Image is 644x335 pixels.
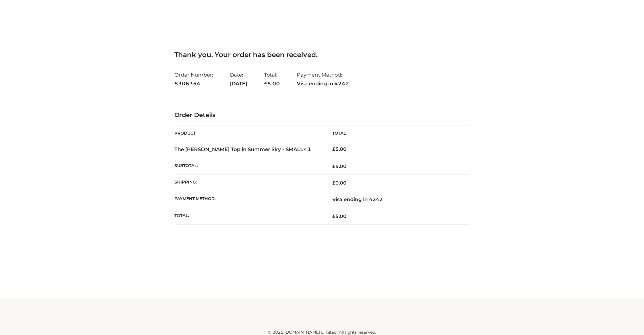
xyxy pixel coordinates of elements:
[303,146,311,152] strong: × 1
[332,163,335,169] span: £
[174,126,322,141] th: Product
[230,69,247,89] li: Date:
[322,126,470,141] th: Total
[297,79,349,88] strong: Visa ending in 4242
[174,112,470,119] h3: Order Details
[174,175,322,191] th: Shipping:
[174,79,213,88] strong: 5306354
[174,191,322,208] th: Payment method:
[174,158,322,174] th: Subtotal:
[174,146,311,152] strong: The [PERSON_NAME] Top in Summer Sky - SMALL
[332,180,335,186] span: £
[264,69,280,89] li: Total:
[322,191,470,208] td: Visa ending in 4242
[174,51,470,59] h3: Thank you. Your order has been received.
[297,69,349,89] li: Payment Method:
[174,208,322,224] th: Total:
[264,80,280,87] span: 5.00
[230,79,247,88] strong: [DATE]
[332,146,347,152] bdi: 5.00
[332,213,335,219] span: £
[332,213,347,219] span: 5.00
[332,163,347,169] span: 5.00
[332,146,335,152] span: £
[264,80,267,87] span: £
[174,69,213,89] li: Order Number:
[332,180,347,186] bdi: 0.00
